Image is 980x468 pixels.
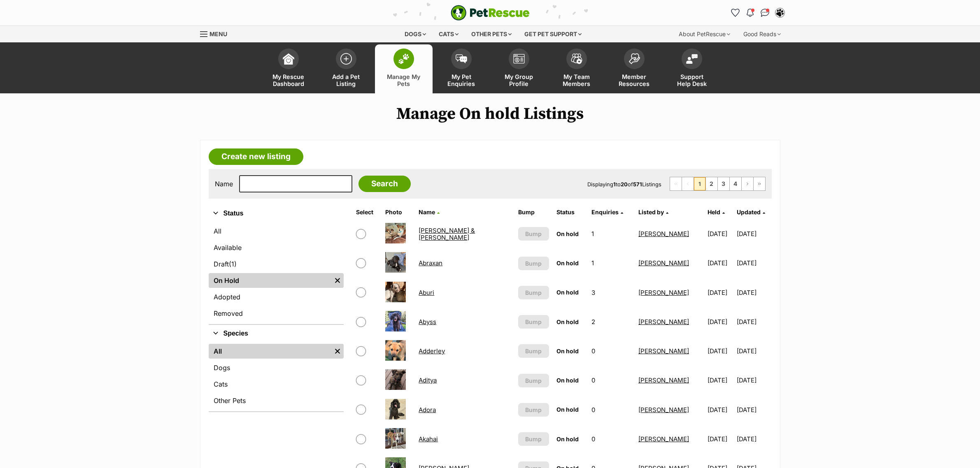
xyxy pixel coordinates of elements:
span: Previous page [682,177,694,190]
a: Draft [209,257,344,271]
a: [PERSON_NAME] & [PERSON_NAME] [419,227,475,241]
button: Bump [518,315,549,329]
span: On hold [556,230,579,237]
img: help-desk-icon-fdf02630f3aa405de69fd3d07c3f3aa587a6932b1a1747fa1d2bba05be0121f9.svg [686,54,698,64]
img: member-resources-icon-8e73f808a243e03378d46382f2149f9095a855e16c252ad45f914b54edf8863c.svg [629,53,640,64]
div: Good Reads [738,26,787,42]
td: 3 [588,278,634,307]
td: [DATE] [737,278,771,307]
span: My Pet Enquiries [443,73,480,87]
td: [DATE] [704,366,736,394]
a: Support Help Desk [663,44,721,93]
span: My Rescue Dashboard [270,73,307,87]
span: Page 1 [694,177,705,190]
img: logo-e224e6f780fb5917bec1dbf3a21bbac754714ae5b6737aabdf751b685950b380.svg [451,5,530,21]
span: Bump [525,376,542,385]
button: Bump [518,344,549,358]
a: Next page [742,177,753,190]
input: Search [358,176,411,192]
nav: Pagination [670,177,766,191]
th: Photo [382,206,414,219]
a: Abyss [419,318,436,326]
button: Bump [518,227,549,241]
a: Other Pets [209,393,344,408]
span: On hold [556,289,579,296]
a: Favourites [729,6,742,19]
span: Support Help Desk [673,73,710,87]
a: Adora [419,406,436,414]
a: My Team Members [548,44,605,93]
td: [DATE] [737,220,771,248]
button: Species [209,328,344,339]
span: On hold [556,318,579,325]
td: 0 [588,366,634,394]
img: chat-41dd97257d64d25036548639549fe6c8038ab92f7586957e7f3b1b290dea8141.svg [761,9,769,17]
button: My account [773,6,787,19]
img: add-pet-listing-icon-0afa8454b4691262ce3f59096e99ab1cd57d4a30225e0717b998d2c9b9846f56.svg [340,53,352,65]
a: [PERSON_NAME] [638,347,689,355]
a: Page 2 [706,177,717,190]
a: Remove filter [331,344,344,359]
td: [DATE] [704,220,736,248]
span: My Group Profile [500,73,538,87]
a: Aditya [419,376,437,384]
td: [DATE] [737,396,771,424]
span: Held [708,209,720,215]
a: Available [209,240,344,255]
a: Abraxan [419,259,442,267]
td: [DATE] [704,337,736,365]
a: On Hold [209,273,331,288]
span: translation missing: en.admin.listings.index.attributes.enquiries [591,209,619,215]
span: Bump [525,288,542,297]
a: Page 4 [730,177,741,190]
span: Manage My Pets [385,73,422,87]
img: pet-enquiries-icon-7e3ad2cf08bfb03b45e93fb7055b45f3efa6380592205ae92323e6603595dc1f.svg [456,54,467,63]
a: Menu [200,26,233,41]
strong: 571 [633,181,642,188]
a: [PERSON_NAME] [638,318,689,326]
div: Status [209,222,344,324]
td: 2 [588,308,634,336]
button: Bump [518,257,549,270]
th: Bump [515,206,552,219]
div: About PetRescue [673,26,736,42]
span: Name [419,209,435,215]
a: Held [708,209,725,215]
td: [DATE] [737,425,771,453]
td: [DATE] [737,249,771,277]
a: Adopted [209,290,344,304]
button: Notifications [744,6,757,19]
img: manage-my-pets-icon-02211641906a0b7f246fdf0571729dbe1e7629f14944591b6c1af311fb30b64b.svg [398,53,410,64]
span: First page [670,177,682,190]
span: Member Resources [616,73,653,87]
span: On hold [556,377,579,384]
button: Bump [518,286,549,299]
button: Bump [518,403,549,417]
a: Listed by [638,209,668,215]
a: [PERSON_NAME] [638,289,689,297]
a: Remove filter [331,273,344,288]
a: Removed [209,306,344,321]
a: Manage My Pets [375,44,433,93]
div: Other pets [466,26,517,42]
a: Dogs [209,360,344,375]
span: Listed by [638,209,664,215]
a: [PERSON_NAME] [638,376,689,384]
td: [DATE] [737,366,771,394]
span: On hold [556,436,579,443]
td: [DATE] [737,337,771,365]
div: Species [209,342,344,411]
span: Displaying to of Listings [587,181,661,188]
strong: 1 [613,181,616,188]
span: On hold [556,406,579,413]
span: Menu [210,30,227,37]
a: Last page [754,177,765,190]
a: My Group Profile [490,44,548,93]
a: Akahai [419,435,438,443]
span: Bump [525,229,542,238]
ul: Account quick links [729,6,787,19]
span: Bump [525,317,542,326]
td: [DATE] [704,425,736,453]
button: Bump [518,374,549,387]
span: Bump [525,347,542,355]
